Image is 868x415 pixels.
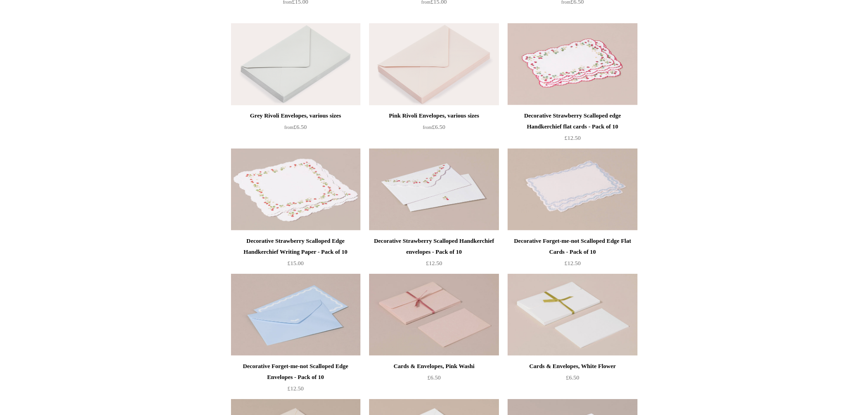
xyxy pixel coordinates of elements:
[371,361,496,372] div: Cards & Envelopes, Pink Washi
[508,110,637,148] a: Decorative Strawberry Scalloped edge Handkerchief flat cards - Pack of 10 £12.50
[231,149,360,231] img: Decorative Strawberry Scalloped Edge Handkerchief Writing Paper - Pack of 10
[371,110,496,121] div: Pink Rivoli Envelopes, various sizes
[369,361,498,398] a: Cards & Envelopes, Pink Washi £6.50
[284,125,293,130] span: from
[231,23,360,105] img: Grey Rivoli Envelopes, various sizes
[231,361,360,398] a: Decorative Forget-me-not Scalloped Edge Envelopes - Pack of 10 £12.50
[231,274,360,356] a: Decorative Forget-me-not Scalloped Edge Envelopes - Pack of 10 Decorative Forget-me-not Scalloped...
[288,260,304,266] span: £15.00
[566,374,579,381] span: £6.50
[510,361,635,372] div: Cards & Envelopes, White Flower
[423,123,445,130] span: £6.50
[565,134,581,141] span: £12.50
[508,274,637,356] img: Cards & Envelopes, White Flower
[508,236,637,273] a: Decorative Forget-me-not Scalloped Edge Flat Cards - Pack of 10 £12.50
[369,149,498,231] img: Decorative Strawberry Scalloped Handkerchief envelopes - Pack of 10
[565,260,581,266] span: £12.50
[508,274,637,356] a: Cards & Envelopes, White Flower Cards & Envelopes, White Flower
[426,260,442,266] span: £12.50
[371,236,496,257] div: Decorative Strawberry Scalloped Handkerchief envelopes - Pack of 10
[369,23,498,105] a: Pink Rivoli Envelopes, various sizes Pink Rivoli Envelopes, various sizes
[508,149,637,231] a: Decorative Forget-me-not Scalloped Edge Flat Cards - Pack of 10 Decorative Forget-me-not Scallope...
[369,23,498,105] img: Pink Rivoli Envelopes, various sizes
[231,110,360,148] a: Grey Rivoli Envelopes, various sizes from£6.50
[508,149,637,231] img: Decorative Forget-me-not Scalloped Edge Flat Cards - Pack of 10
[508,23,637,105] img: Decorative Strawberry Scalloped edge Handkerchief flat cards - Pack of 10
[233,110,358,121] div: Grey Rivoli Envelopes, various sizes
[369,274,498,356] a: Cards & Envelopes, Pink Washi Cards & Envelopes, Pink Washi
[231,149,360,231] a: Decorative Strawberry Scalloped Edge Handkerchief Writing Paper - Pack of 10 Decorative Strawberr...
[427,374,441,381] span: £6.50
[284,123,307,130] span: £6.50
[231,274,360,356] img: Decorative Forget-me-not Scalloped Edge Envelopes - Pack of 10
[369,274,498,356] img: Cards & Envelopes, Pink Washi
[508,23,637,105] a: Decorative Strawberry Scalloped edge Handkerchief flat cards - Pack of 10 Decorative Strawberry S...
[369,149,498,231] a: Decorative Strawberry Scalloped Handkerchief envelopes - Pack of 10 Decorative Strawberry Scallop...
[369,236,498,273] a: Decorative Strawberry Scalloped Handkerchief envelopes - Pack of 10 £12.50
[423,125,432,130] span: from
[231,236,360,273] a: Decorative Strawberry Scalloped Edge Handkerchief Writing Paper - Pack of 10 £15.00
[369,110,498,148] a: Pink Rivoli Envelopes, various sizes from£6.50
[288,385,304,392] span: £12.50
[508,361,637,398] a: Cards & Envelopes, White Flower £6.50
[231,23,360,105] a: Grey Rivoli Envelopes, various sizes Grey Rivoli Envelopes, various sizes
[510,236,635,257] div: Decorative Forget-me-not Scalloped Edge Flat Cards - Pack of 10
[233,361,358,383] div: Decorative Forget-me-not Scalloped Edge Envelopes - Pack of 10
[510,110,635,132] div: Decorative Strawberry Scalloped edge Handkerchief flat cards - Pack of 10
[233,236,358,257] div: Decorative Strawberry Scalloped Edge Handkerchief Writing Paper - Pack of 10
